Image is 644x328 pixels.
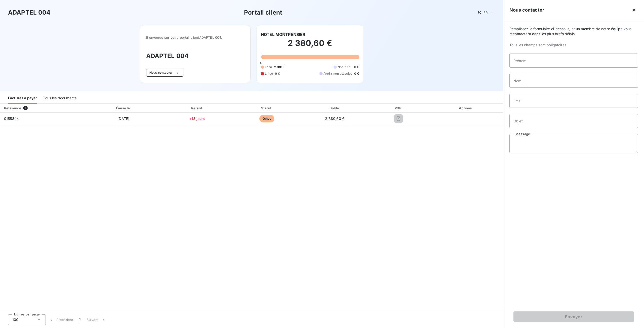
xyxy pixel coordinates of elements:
span: 1 [79,317,80,322]
button: 1 [76,314,84,325]
span: Tous les champs sont obligatoires [509,42,638,48]
div: PDF [369,106,428,111]
div: Retard [163,106,231,111]
span: Avoirs non associés [324,71,352,76]
div: Référence [4,106,21,110]
div: Solde [302,106,367,111]
span: 1 [23,106,28,110]
h3: ADAPTEL 004 [146,52,244,61]
div: Émise le [86,106,161,111]
button: Suivant [84,314,109,325]
span: 2 380,60 € [325,116,344,121]
input: placeholder [509,54,638,68]
span: 100 [12,317,18,322]
span: 0155844 [4,116,19,121]
span: 0 € [275,71,280,76]
input: placeholder [509,114,638,128]
div: Actions [430,106,502,111]
span: 0 € [354,65,359,69]
span: 0 [260,61,262,65]
span: Non-échu [338,65,352,69]
span: Litige [265,71,273,76]
div: Factures à payer [8,93,37,104]
h3: Portail client [244,8,282,17]
span: +13 jours [189,116,205,121]
h6: HOTEL MONTPENSIER [261,31,306,37]
span: échue [259,115,274,122]
span: FR [484,11,488,15]
div: Tous les documents [43,93,76,104]
span: Bienvenue sur votre portail client ADAPTEL 004 . [146,35,244,39]
input: placeholder [509,74,638,88]
button: Précédent [46,314,76,325]
span: 2 381 € [274,65,285,69]
h2: 2 380,60 € [261,38,359,53]
h5: Nous contacter [509,7,544,14]
span: Remplissez le formulaire ci-dessous, et un membre de notre équipe vous recontactera dans les plus... [509,26,638,36]
span: Échu [265,65,272,69]
button: Envoyer [513,311,634,322]
h3: ADAPTEL 004 [8,8,51,17]
input: placeholder [509,94,638,108]
button: Nous contacter [146,69,183,77]
span: [DATE] [117,116,129,121]
div: Statut [233,106,300,111]
span: 0 € [354,71,359,76]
